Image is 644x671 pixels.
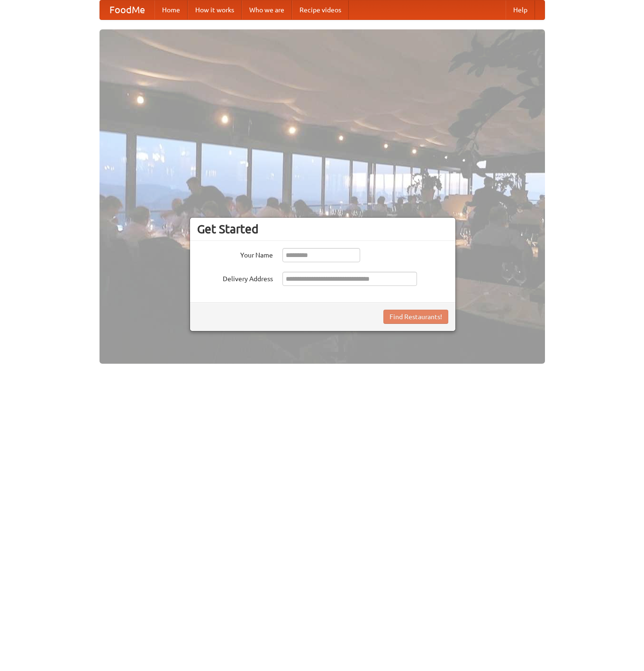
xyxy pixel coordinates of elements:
[188,0,242,19] a: How it works
[197,248,273,260] label: Your Name
[292,0,349,19] a: Recipe videos
[383,310,448,324] button: Find Restaurants!
[197,272,273,284] label: Delivery Address
[242,0,292,19] a: Who we are
[154,0,188,19] a: Home
[197,222,448,236] h3: Get Started
[506,0,535,19] a: Help
[100,0,154,19] a: FoodMe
